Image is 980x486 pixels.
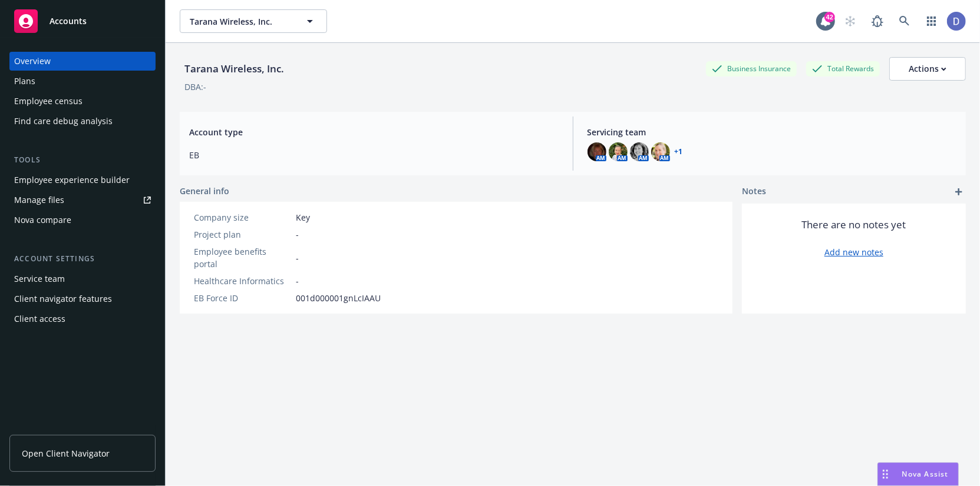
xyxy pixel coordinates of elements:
[14,269,65,288] div: Service team
[839,9,862,33] a: Start snowing
[824,246,883,258] a: Add new notes
[50,16,87,26] span: Accounts
[14,112,113,131] div: Find care debug analysis
[651,142,670,161] img: photo
[588,126,957,138] span: Servicing team
[9,191,156,209] a: Manage files
[878,463,893,485] div: Drag to move
[14,191,64,209] div: Manage files
[194,292,291,304] div: EB Force ID
[14,289,112,308] div: Client navigator features
[893,9,916,33] a: Search
[675,148,683,155] a: +1
[9,269,156,288] a: Service team
[609,142,628,161] img: photo
[947,12,966,31] img: photo
[14,52,51,71] div: Overview
[14,211,71,229] div: Nova compare
[189,126,559,138] span: Account type
[296,211,310,224] span: Key
[14,72,35,91] div: Plans
[802,218,906,232] span: There are no notes yet
[9,211,156,229] a: Nova compare
[194,228,291,241] div: Project plan
[9,5,156,38] a: Accounts
[9,92,156,111] a: Employee census
[22,447,110,460] span: Open Client Navigator
[184,81,206,93] div: DBA: -
[706,61,797,76] div: Business Insurance
[806,61,880,76] div: Total Rewards
[889,57,966,81] button: Actions
[588,142,606,161] img: photo
[14,309,65,328] div: Client access
[9,72,156,91] a: Plans
[902,469,949,479] span: Nova Assist
[180,61,289,76] div: Tarana Wireless, Inc.
[9,171,156,189] a: Employee experience builder
[866,9,889,33] a: Report a Bug
[194,275,291,287] div: Healthcare Informatics
[909,58,946,80] div: Actions
[877,462,959,486] button: Nova Assist
[9,289,156,308] a: Client navigator features
[296,252,299,264] span: -
[189,149,559,161] span: EB
[742,185,766,199] span: Notes
[180,185,229,197] span: General info
[9,52,156,71] a: Overview
[824,12,835,22] div: 42
[296,275,299,287] span: -
[194,245,291,270] div: Employee benefits portal
[920,9,943,33] a: Switch app
[180,9,327,33] button: Tarana Wireless, Inc.
[296,292,381,304] span: 001d000001gnLcIAAU
[630,142,649,161] img: photo
[9,154,156,166] div: Tools
[296,228,299,241] span: -
[9,253,156,265] div: Account settings
[9,309,156,328] a: Client access
[194,211,291,224] div: Company size
[952,185,966,199] a: add
[9,112,156,131] a: Find care debug analysis
[14,92,83,111] div: Employee census
[190,15,292,28] span: Tarana Wireless, Inc.
[14,171,130,189] div: Employee experience builder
